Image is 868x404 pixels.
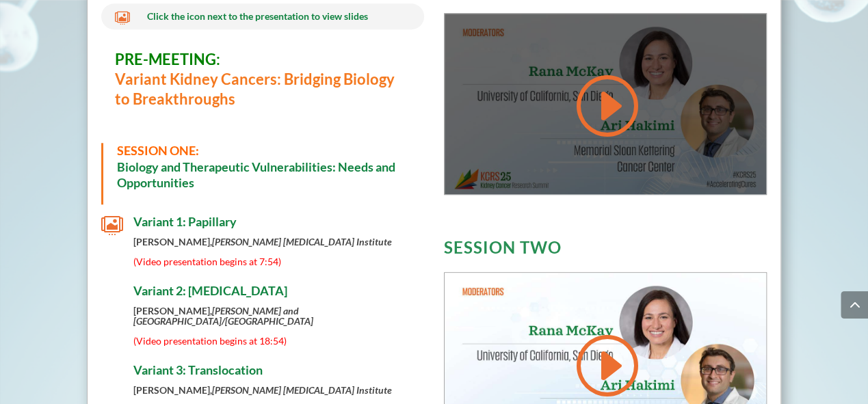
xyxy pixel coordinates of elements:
[101,215,123,237] span: 
[133,305,313,327] strong: [PERSON_NAME],
[212,236,392,247] em: [PERSON_NAME] [MEDICAL_DATA] Institute
[147,10,368,22] span: Click the icon next to the presentation to view slides
[133,305,313,327] em: [PERSON_NAME] and [GEOGRAPHIC_DATA]/[GEOGRAPHIC_DATA]
[133,214,237,229] span: Variant 1: Papillary
[117,159,395,190] strong: Biology and Therapeutic Vulnerabilities: Needs and Opportunities
[101,363,123,385] span: 
[133,256,281,267] span: (Video presentation begins at 7:54)
[115,50,410,116] h3: Variant Kidney Cancers: Bridging Biology to Breakthroughs
[133,384,392,396] strong: [PERSON_NAME],
[133,362,263,377] span: Variant 3: Translocation
[101,284,123,306] span: 
[115,50,220,68] span: PRE-MEETING:
[115,10,130,25] span: 
[133,236,392,247] strong: [PERSON_NAME],
[117,143,199,158] span: SESSION ONE:
[444,239,767,262] h3: SESSION TWO
[133,283,287,298] span: Variant 2: [MEDICAL_DATA]
[212,384,392,396] em: [PERSON_NAME] [MEDICAL_DATA] Institute
[133,335,287,347] span: (Video presentation begins at 18:54)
